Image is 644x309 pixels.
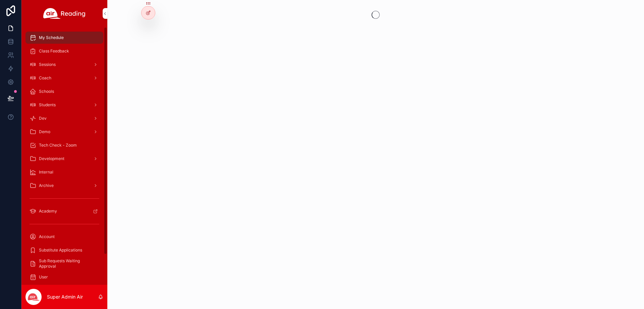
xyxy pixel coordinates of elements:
[25,59,103,71] a: Sessions
[39,102,56,108] span: Students
[25,244,103,256] a: Substitute Applications
[39,183,54,188] span: Archive
[25,32,103,44] a: My Schedule
[39,258,97,269] span: Sub Requests Waiting Approval
[25,166,103,178] a: Internal
[39,35,64,40] span: My Schedule
[25,126,103,138] a: Demo
[39,208,57,214] span: Academy
[43,8,86,19] img: App logo
[39,129,50,134] span: Demo
[39,247,82,253] span: Substitute Applications
[25,85,103,98] a: Schools
[39,62,56,67] span: Sessions
[25,205,103,217] a: Academy
[39,274,48,280] span: User
[25,72,103,84] a: Coach
[39,116,47,121] span: Dev
[39,169,53,175] span: Internal
[25,180,103,192] a: Archive
[25,139,103,151] a: Tech Check - Zoom
[25,231,103,243] a: Account
[25,45,103,57] a: Class Feedback
[25,153,103,165] a: Development
[25,258,103,270] a: Sub Requests Waiting Approval
[47,294,83,300] p: Super Admin Air
[39,75,51,81] span: Coach
[39,48,69,54] span: Class Feedback
[39,234,55,239] span: Account
[39,156,64,161] span: Development
[39,89,54,94] span: Schools
[25,271,103,283] a: User
[21,27,107,285] div: scrollable content
[39,143,77,148] span: Tech Check - Zoom
[25,99,103,111] a: Students
[25,112,103,124] a: Dev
